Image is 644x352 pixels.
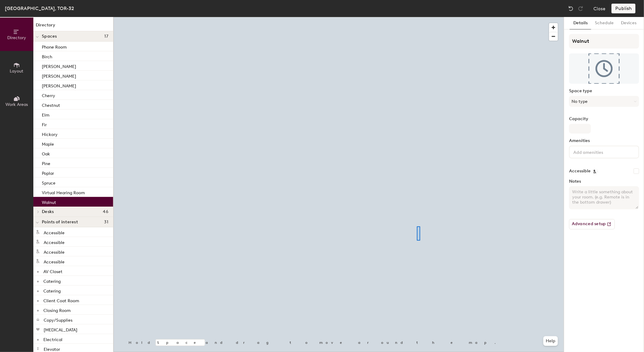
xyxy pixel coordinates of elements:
[42,34,57,39] span: Spaces
[42,159,50,166] p: Pine
[44,326,77,333] p: [MEDICAL_DATA]
[569,89,639,93] label: Space type
[44,228,65,235] p: Accessible
[42,72,76,79] p: [PERSON_NAME]
[43,306,71,313] p: Closing Room
[569,179,639,184] label: Notes
[43,296,79,303] p: Client Coat Room
[10,69,24,74] span: Layout
[7,35,26,40] span: Directory
[42,220,78,225] span: Points of interest
[43,287,61,294] p: Catering
[44,345,60,352] p: Elevator
[42,120,47,127] p: Fir
[593,4,605,13] button: Close
[44,238,65,245] p: Accessible
[43,335,62,342] p: Electrical
[44,258,65,265] p: Accessible
[42,52,52,59] p: Birch
[569,96,639,107] button: No type
[591,17,617,29] button: Schedule
[569,138,639,143] label: Amenities
[42,150,50,157] p: Oak
[569,53,639,84] img: The space named Walnut
[578,5,584,12] img: Redo
[42,111,49,118] p: Elm
[42,209,54,214] span: Desks
[5,102,28,107] span: Work Areas
[43,267,62,274] p: AV Closet
[104,220,108,225] span: 31
[543,336,558,346] button: Help
[42,188,85,195] p: Virtual Hearing Room
[42,91,55,98] p: Cherry
[42,43,67,50] p: Phone Room
[617,17,640,29] button: Devices
[42,198,56,205] p: Walnut
[103,209,108,214] span: 46
[44,248,65,255] p: Accessible
[42,62,76,69] p: [PERSON_NAME]
[42,179,55,186] p: Spruce
[43,277,61,284] p: Catering
[569,219,615,229] button: Advanced setup
[42,82,76,89] p: [PERSON_NAME]
[570,17,591,29] button: Details
[569,117,639,121] label: Capacity
[42,140,54,147] p: Maple
[42,130,58,137] p: Hickory
[42,169,54,176] p: Poplar
[568,5,574,12] img: Undo
[569,169,591,174] label: Accessible
[5,5,74,12] div: [GEOGRAPHIC_DATA], TOR-32
[572,148,627,155] input: Add amenities
[42,101,60,108] p: Chestnut
[44,316,72,323] p: Copy/Supplies
[104,34,108,39] span: 17
[33,22,113,31] h1: Directory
